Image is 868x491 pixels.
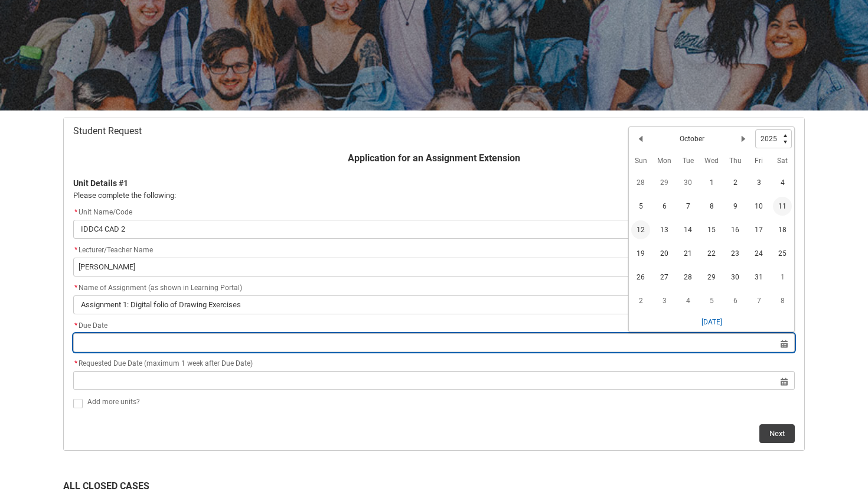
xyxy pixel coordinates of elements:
span: 5 [631,197,650,216]
span: 1 [773,268,792,287]
td: 2025-10-06 [652,194,676,218]
td: 2025-09-29 [652,171,676,194]
span: 29 [702,268,721,287]
td: 2025-09-28 [629,171,652,194]
td: 2025-10-04 [771,171,794,194]
span: Unit Name/Code [73,208,132,216]
td: 2025-10-08 [700,194,723,218]
td: 2025-10-21 [676,242,700,265]
abbr: required [74,321,77,330]
span: 28 [678,268,697,287]
td: 2025-11-01 [771,265,794,289]
span: 29 [655,173,674,192]
td: 2025-10-23 [723,242,747,265]
span: 13 [655,220,674,239]
td: 2025-10-25 [771,242,794,265]
span: 3 [749,173,768,192]
td: 2025-10-20 [652,242,676,265]
span: 19 [631,244,650,263]
button: Next [759,424,795,443]
button: Next Month [734,129,753,148]
span: 7 [749,291,768,310]
button: Previous Month [631,129,650,148]
span: 16 [726,220,745,239]
abbr: Sunday [635,157,647,165]
abbr: required [74,246,77,254]
td: 2025-11-04 [676,289,700,313]
td: 2025-11-06 [723,289,747,313]
td: 2025-10-15 [700,218,723,242]
span: Add more units? [87,398,140,406]
span: 2 [631,291,650,310]
span: 14 [678,220,697,239]
button: [DATE] [701,313,723,331]
td: 2025-09-30 [676,171,700,194]
span: 24 [749,244,768,263]
span: 8 [702,197,721,216]
span: Name of Assignment (as shown in Learning Portal) [73,284,242,292]
span: 21 [678,244,697,263]
b: Application for an Assignment Extension [348,152,520,164]
abbr: Monday [657,157,671,165]
td: 2025-10-28 [676,265,700,289]
td: 2025-11-03 [652,289,676,313]
td: 2025-10-13 [652,218,676,242]
span: 28 [631,173,650,192]
td: 2025-10-27 [652,265,676,289]
abbr: Thursday [729,157,742,165]
span: 30 [726,268,745,287]
span: 18 [773,220,792,239]
abbr: Saturday [777,157,788,165]
span: 26 [631,268,650,287]
td: 2025-10-18 [771,218,794,242]
span: 27 [655,268,674,287]
span: 1 [702,173,721,192]
td: 2025-10-11 [771,194,794,218]
abbr: Tuesday [683,157,694,165]
span: 23 [726,244,745,263]
h2: October [680,134,704,144]
span: 7 [678,197,697,216]
td: 2025-10-05 [629,194,652,218]
td: 2025-10-17 [747,218,771,242]
span: 4 [773,173,792,192]
td: 2025-10-26 [629,265,652,289]
span: 10 [749,197,768,216]
span: 15 [702,220,721,239]
span: 2 [726,173,745,192]
span: 5 [702,291,721,310]
span: 8 [773,291,792,310]
td: 2025-10-19 [629,242,652,265]
span: 4 [678,291,697,310]
span: Student Request [73,125,142,137]
span: 6 [726,291,745,310]
span: 12 [631,220,650,239]
abbr: required [74,208,77,216]
td: 2025-10-07 [676,194,700,218]
td: 2025-10-29 [700,265,723,289]
abbr: Wednesday [704,157,719,165]
b: Unit Details #1 [73,178,128,188]
article: Redu_Student_Request flow [63,118,805,451]
td: 2025-10-10 [747,194,771,218]
span: 25 [773,244,792,263]
span: 30 [678,173,697,192]
span: 22 [702,244,721,263]
td: 2025-10-14 [676,218,700,242]
td: 2025-10-16 [723,218,747,242]
span: 6 [655,197,674,216]
td: 2025-10-31 [747,265,771,289]
abbr: required [74,284,77,292]
td: 2025-11-07 [747,289,771,313]
p: Please complete the following: [73,190,795,201]
span: Requested Due Date (maximum 1 week after Due Date) [73,359,253,368]
span: 9 [726,197,745,216]
span: 20 [655,244,674,263]
td: 2025-11-05 [700,289,723,313]
td: 2025-11-02 [629,289,652,313]
td: 2025-10-30 [723,265,747,289]
span: 17 [749,220,768,239]
abbr: Friday [755,157,763,165]
td: 2025-10-12 [629,218,652,242]
td: 2025-10-02 [723,171,747,194]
